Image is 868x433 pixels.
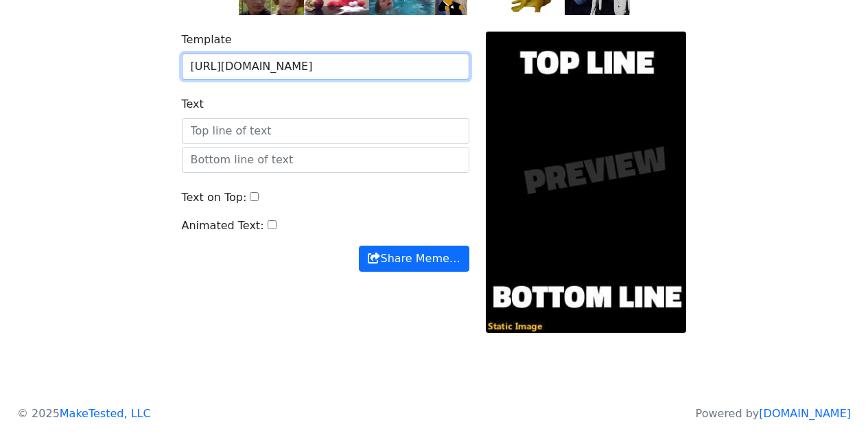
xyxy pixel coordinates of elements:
label: Text [182,96,204,113]
label: Template [182,32,232,48]
p: Powered by [696,406,851,422]
label: Animated Text: [182,218,264,234]
label: Text on Top: [182,189,247,206]
input: Top line of text [182,118,469,144]
button: Share Meme… [359,246,469,272]
a: [DOMAIN_NAME] [759,407,851,420]
a: MakeTested, LLC [60,407,151,420]
input: Bottom line of text [182,147,469,173]
input: Background Image URL [182,54,469,80]
p: © 2025 [17,406,151,422]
